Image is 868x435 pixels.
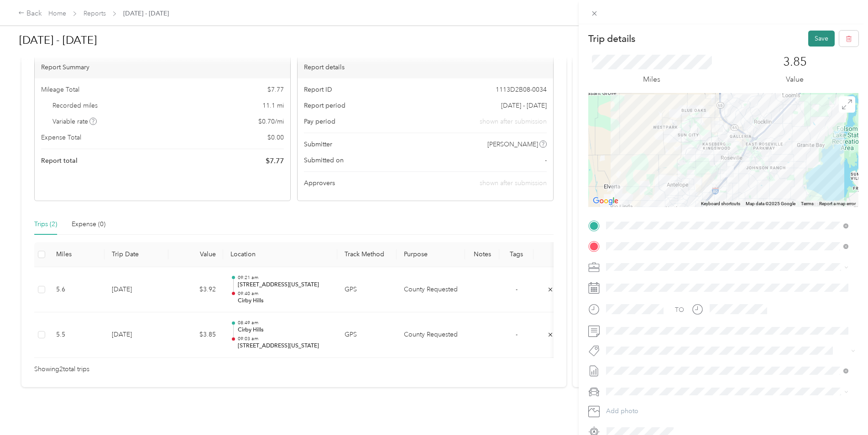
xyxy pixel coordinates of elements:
[591,195,621,207] a: Open this area in Google Maps (opens a new window)
[643,74,660,85] p: Miles
[675,305,684,315] div: TO
[801,201,814,206] a: Terms (opens in new tab)
[746,201,795,206] span: Map data ©2025 Google
[808,31,835,47] button: Save
[588,32,635,45] p: Trip details
[701,201,740,207] button: Keyboard shortcuts
[603,405,858,418] button: Add photo
[817,384,868,435] iframe: Everlance-gr Chat Button Frame
[591,195,621,207] img: Google
[786,74,804,85] p: Value
[819,201,856,206] a: Report a map error
[783,55,807,69] p: 3.85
